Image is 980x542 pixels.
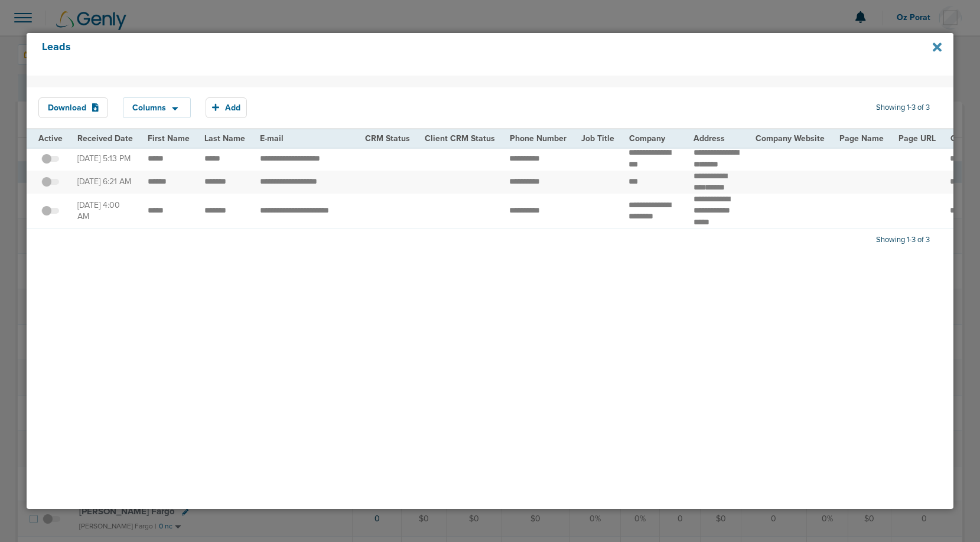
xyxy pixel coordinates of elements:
[260,133,284,143] span: E-mail
[510,133,566,143] span: Phone Number
[365,133,410,143] span: CRM Status
[132,104,166,112] span: Columns
[42,41,851,68] h4: Leads
[748,129,832,148] th: Company Website
[204,133,245,143] span: Last Name
[621,129,686,148] th: Company
[417,129,502,148] th: Client CRM Status
[70,147,141,170] td: [DATE] 5:13 PM
[148,133,190,143] span: First Name
[206,97,247,118] button: Add
[70,171,141,194] td: [DATE] 6:21 AM
[876,103,930,113] span: Showing 1-3 of 3
[38,133,63,143] span: Active
[832,129,891,148] th: Page Name
[225,103,240,113] span: Add
[70,194,141,228] td: [DATE] 4:00 AM
[77,133,133,143] span: Received Date
[574,129,621,148] th: Job Title
[876,235,930,245] span: Showing 1-3 of 3
[686,129,748,148] th: Address
[38,97,108,118] button: Download
[898,133,936,143] span: Page URL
